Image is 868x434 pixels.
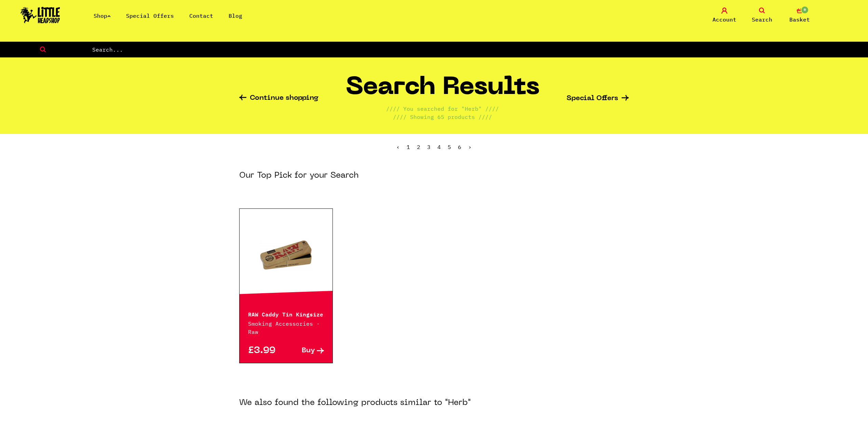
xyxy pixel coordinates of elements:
a: Continue shopping [239,95,318,103]
p: Smoking Accessories · Raw [248,320,324,336]
h1: Search Results [346,76,540,105]
p: //// You searched for "Herb" //// [386,105,499,113]
a: Buy [286,347,324,354]
h3: Our Top Pick for your Search [239,170,359,181]
li: « Previous [396,144,400,150]
a: 6 [458,144,461,150]
span: Account [713,15,736,24]
span: ‹ [396,144,400,150]
a: Search [745,8,779,24]
a: Blog [229,12,242,19]
a: Shop [94,12,111,19]
a: 3 [427,144,431,150]
p: RAW Caddy Tin Kingsize [248,310,324,318]
span: Buy [302,347,315,354]
a: 0 Basket [783,8,817,24]
a: 5 [448,144,451,150]
a: Contact [189,12,213,19]
span: 1 [407,144,410,150]
a: 4 [437,144,441,150]
a: 2 [417,144,420,150]
span: Search [752,15,772,24]
span: 0 [801,6,809,14]
img: Little Head Shop Logo [21,7,60,23]
a: Next » [468,144,472,150]
p: //// Showing 65 products //// [393,113,492,121]
p: £3.99 [248,347,286,354]
span: Basket [789,15,810,24]
a: Special Offers [567,95,629,102]
a: Special Offers [126,12,174,19]
h3: We also found the following products similar to "Herb" [239,397,471,408]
